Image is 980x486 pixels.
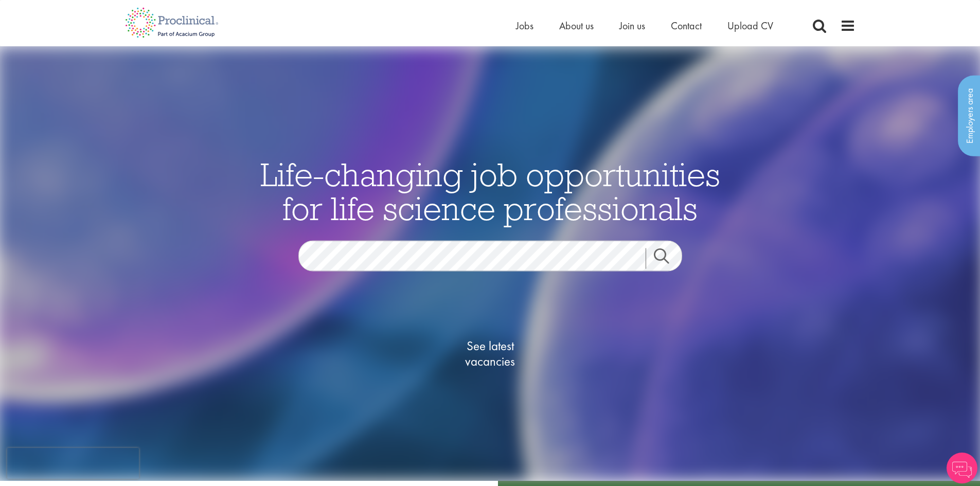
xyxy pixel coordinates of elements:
a: About us [559,19,594,32]
iframe: reCAPTCHA [7,448,139,479]
a: Contact [671,19,702,32]
span: Life-changing job opportunities for life science professionals [260,153,720,228]
a: Job search submit button [646,248,690,268]
a: Upload CV [727,19,773,32]
span: See latest vacancies [439,338,542,369]
img: Chatbot [947,453,977,483]
a: Jobs [516,19,533,32]
a: See latestvacancies [439,297,542,410]
a: Join us [619,19,645,32]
